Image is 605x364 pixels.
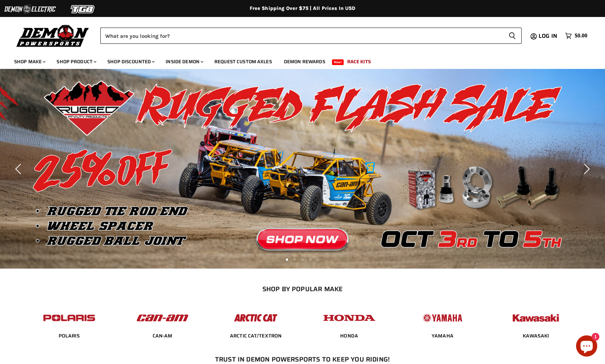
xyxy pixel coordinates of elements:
[523,333,549,340] span: KAWASAKI
[135,307,190,329] img: POPULAR_MAKE_logo_1_adc20308-ab24-48c4-9fac-e3c1a623d575.jpg
[153,333,173,339] a: CAN-AM
[286,258,288,261] li: Page dot 1
[59,333,80,339] a: POLARIS
[309,258,312,261] li: Page dot 4
[4,2,57,16] img: Demon Electric Logo 2
[100,28,522,44] form: Product
[12,162,26,176] button: Previous
[523,333,549,339] a: KAWASAKI
[160,54,208,69] a: Inside Demon
[59,333,80,340] span: POLARIS
[20,5,585,12] div: Free Shipping Over $75 | All Prices In USD
[29,285,576,293] h2: SHOP BY POPULAR MAKE
[209,54,277,69] a: Request Custom Axles
[37,356,568,363] h2: Trust In Demon Powersports To Keep You Riding!
[42,307,97,329] img: POPULAR_MAKE_logo_2_dba48cf1-af45-46d4-8f73-953a0f002620.jpg
[432,333,453,340] span: YAMAHA
[230,333,282,339] a: ARCTIC CAT/TEXTRON
[301,258,304,261] li: Page dot 3
[279,54,331,69] a: Demon Rewards
[340,333,358,339] a: HONDA
[9,54,50,69] a: Shop Make
[51,54,101,69] a: Shop Product
[9,52,586,69] ul: Main menu
[575,33,587,39] span: $0.00
[57,2,109,16] img: TGB Logo 2
[14,23,91,48] img: Demon Powersports
[340,333,358,340] span: HONDA
[228,307,283,329] img: POPULAR_MAKE_logo_3_027535af-6171-4c5e-a9bc-f0eccd05c5d6.jpg
[562,31,591,41] a: $0.00
[415,307,470,329] img: POPULAR_MAKE_logo_5_20258e7f-293c-4aac-afa8-159eaa299126.jpg
[322,307,377,329] img: POPULAR_MAKE_logo_4_4923a504-4bac-4306-a1be-165a52280178.jpg
[535,33,562,39] a: Log in
[100,28,503,44] input: Search
[153,333,173,340] span: CAN-AM
[230,333,282,340] span: ARCTIC CAT/TEXTRON
[503,28,522,44] button: Search
[293,258,296,261] li: Page dot 2
[579,162,593,176] button: Next
[317,258,319,261] li: Page dot 5
[342,54,376,69] a: Race Kits
[102,54,159,69] a: Shop Discounted
[332,59,344,65] span: New!
[432,333,453,339] a: YAMAHA
[574,335,599,358] inbox-online-store-chat: Shopify online store chat
[508,307,563,329] img: POPULAR_MAKE_logo_6_76e8c46f-2d1e-4ecc-b320-194822857d41.jpg
[539,31,557,40] span: Log in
